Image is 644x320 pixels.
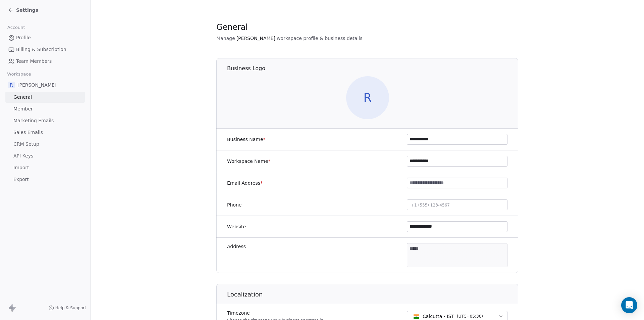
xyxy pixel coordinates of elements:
h1: Localization [227,290,519,299]
span: [PERSON_NAME] [236,35,275,42]
a: Team Members [5,56,85,67]
span: Marketing Emails [13,117,54,124]
a: Marketing Emails [5,115,85,126]
span: R [346,76,389,119]
button: +1 (555) 123-4567 [407,199,507,210]
span: +1 (555) 123-4567 [411,203,450,208]
div: Open Intercom Messenger [621,297,637,313]
span: Billing & Subscription [16,46,66,53]
a: Import [5,162,85,173]
label: Timezone [227,310,323,316]
label: Website [227,223,246,230]
span: Account [4,22,28,33]
label: Email Address [227,180,263,186]
span: workspace profile & business details [277,35,363,42]
a: CRM Setup [5,139,85,150]
label: Phone [227,201,241,208]
a: API Keys [5,150,85,162]
span: Settings [16,7,38,13]
a: Help & Support [49,305,86,311]
a: Member [5,103,85,115]
label: Workspace Name [227,158,270,165]
a: Billing & Subscription [5,44,85,55]
span: CRM Setup [13,141,39,148]
a: Sales Emails [5,127,85,138]
h1: Business Logo [227,65,519,72]
span: API Keys [13,152,33,159]
span: [PERSON_NAME] [17,82,56,88]
span: Import [13,164,29,171]
span: General [13,94,32,101]
span: Sales Emails [13,129,43,136]
a: Settings [8,7,38,13]
span: R [8,82,15,88]
a: Export [5,174,85,185]
label: Business Name [227,136,266,143]
span: General [216,22,248,32]
span: ( UTC+05:30 ) [457,313,483,319]
span: Export [13,176,29,183]
label: Address [227,243,246,250]
span: Profile [16,34,31,41]
span: Manage [216,35,235,42]
a: Profile [5,32,85,43]
span: Help & Support [55,305,86,311]
span: Member [13,105,33,112]
span: Calcutta - IST [423,313,454,320]
a: General [5,92,85,103]
span: Workspace [4,69,34,79]
span: Team Members [16,58,52,65]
